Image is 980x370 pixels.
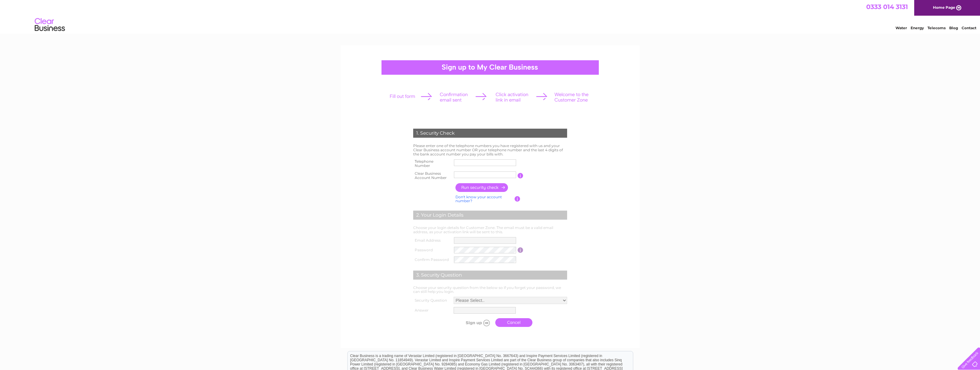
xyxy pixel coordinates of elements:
[927,26,946,30] a: Telecoms
[515,196,520,202] input: Information
[413,271,567,280] div: 3. Security Question
[412,295,452,306] th: Security Question
[412,170,453,182] th: Clear Business Account Number
[413,211,567,220] div: 2. Your Login Details
[412,245,453,255] th: Password
[455,318,492,327] input: Submit
[518,173,523,178] input: Information
[412,236,453,245] th: Email Address
[911,26,924,30] a: Energy
[34,16,65,34] img: logo.png
[455,195,502,203] a: Don't know your account number?
[412,142,569,158] td: Please enter one of the telephone numbers you have registered with us and your Clear Business acc...
[949,26,958,30] a: Blog
[412,158,453,170] th: Telephone Number
[412,255,453,265] th: Confirm Password
[412,306,452,315] th: Answer
[348,3,633,29] div: Clear Business is a trading name of Verastar Limited (registered in [GEOGRAPHIC_DATA] No. 3667643...
[413,129,567,138] div: 1. Security Check
[412,284,569,296] td: Choose your security question from the below so if you forget your password, we can still help yo...
[866,3,908,11] a: 0333 014 3131
[962,26,976,30] a: Contact
[895,26,907,30] a: Water
[495,318,532,327] a: Cancel
[518,247,523,253] input: Information
[412,224,569,236] td: Choose your login details for Customer Zone. The email must be a valid email address, as your act...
